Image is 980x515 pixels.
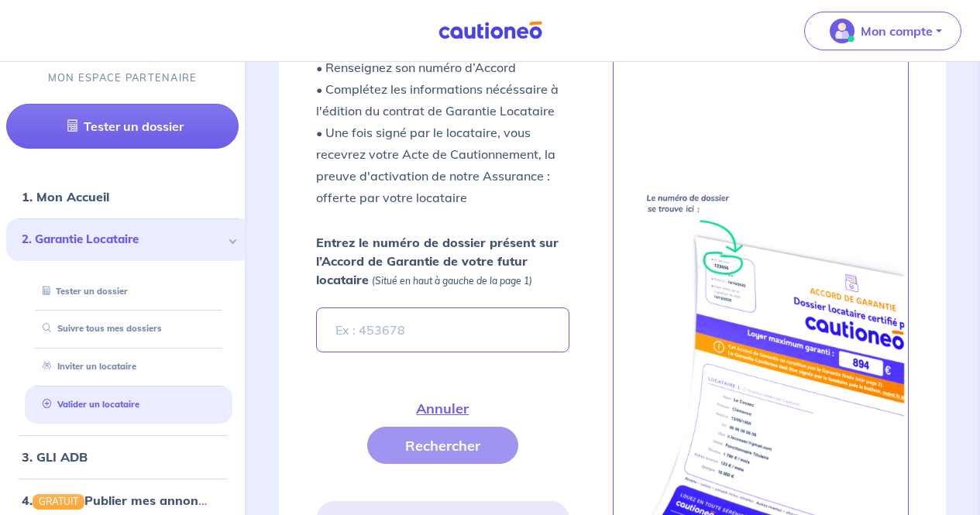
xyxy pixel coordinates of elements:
[25,316,232,342] div: Suivre tous mes dossiers
[6,484,239,515] div: 4.GRATUITPublier mes annonces
[36,323,162,334] a: Suivre tous mes dossiers
[22,189,109,204] a: 1. Mon Accueil
[378,390,507,427] button: Annuler
[6,104,239,149] a: Tester un dossier
[36,399,139,410] a: Valider un locataire
[6,441,239,472] div: 3. GLI ADB
[316,235,559,287] strong: Entrez le numéro de dossier présent sur l’Accord de Garantie de votre futur locataire
[6,218,251,261] div: 2. Garantie Locataire
[22,231,224,249] span: 2. Garantie Locataire
[316,307,569,352] input: Ex : 453678
[6,181,239,212] div: 1. Mon Accueil
[861,22,933,40] p: Mon compte
[36,361,136,372] a: Inviter un locataire
[372,275,532,287] em: (Situé en haut à gauche de la page 1)
[22,492,218,507] a: 4.GRATUITPublier mes annonces
[25,354,232,379] div: Inviter un locataire
[25,278,232,304] div: Tester un dossier
[432,21,548,40] img: Cautioneo
[25,392,232,417] div: Valider un locataire
[48,70,198,85] p: MON ESPACE PARTENAIRE
[22,448,88,464] a: 3. GLI ADB
[36,285,128,296] a: Tester un dossier
[804,12,961,50] button: illu_account_valid_menu.svgMon compte
[830,19,854,43] img: illu_account_valid_menu.svg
